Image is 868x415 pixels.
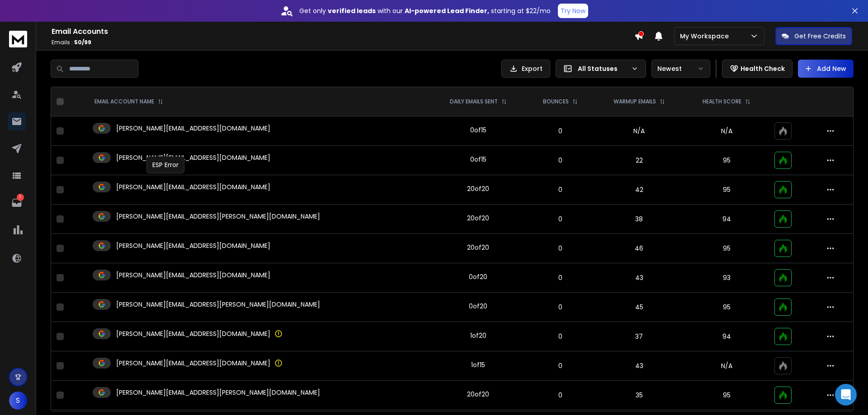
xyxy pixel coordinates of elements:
[798,60,854,78] button: Add New
[467,243,489,252] div: 20 of 20
[116,270,270,280] p: [PERSON_NAME][EMAIL_ADDRESS][DOMAIN_NAME]
[794,32,846,41] p: Get Free Credits
[680,32,732,41] p: My Workspace
[532,391,589,400] p: 0
[469,302,487,311] div: 0 of 20
[578,64,627,73] p: All Statuses
[8,194,26,212] a: 1
[116,124,270,133] p: [PERSON_NAME][EMAIL_ADDRESS][DOMAIN_NAME]
[532,303,589,312] p: 0
[835,384,857,406] div: Open Intercom Messenger
[467,390,489,399] div: 20 of 20
[17,194,24,201] p: 1
[116,300,320,309] p: [PERSON_NAME][EMAIL_ADDRESS][PERSON_NAME][DOMAIN_NAME]
[543,98,569,105] p: BOUNCES
[116,153,270,162] p: [PERSON_NAME][EMAIL_ADDRESS][DOMAIN_NAME]
[722,60,793,78] button: Health Check
[684,205,769,234] td: 94
[594,234,684,263] td: 46
[469,272,487,281] div: 0 of 20
[532,126,589,135] p: 0
[532,332,589,341] p: 0
[594,381,684,410] td: 35
[594,146,684,175] td: 22
[9,392,27,410] button: S
[684,175,769,205] td: 95
[470,126,486,135] div: 0 of 15
[684,322,769,351] td: 94
[594,293,684,322] td: 45
[9,31,27,47] img: logo
[299,6,551,15] p: Get only with our starting at $22/mo
[116,329,270,338] p: [PERSON_NAME][EMAIL_ADDRESS][DOMAIN_NAME]
[594,117,684,146] td: N/A
[775,27,852,45] button: Get Free Credits
[558,4,588,18] button: Try Now
[594,205,684,234] td: 38
[689,361,764,370] p: N/A
[532,185,589,194] p: 0
[594,351,684,381] td: 43
[684,234,769,263] td: 95
[470,155,486,164] div: 0 of 15
[116,241,270,250] p: [PERSON_NAME][EMAIL_ADDRESS][DOMAIN_NAME]
[467,214,489,223] div: 20 of 20
[594,175,684,205] td: 42
[94,98,163,105] div: EMAIL ACCOUNT NAME
[741,64,785,73] p: Health Check
[684,293,769,322] td: 95
[594,322,684,351] td: 37
[74,38,91,46] span: 50 / 99
[532,273,589,282] p: 0
[684,381,769,410] td: 95
[467,184,489,193] div: 20 of 20
[405,6,489,15] strong: AI-powered Lead Finder,
[532,244,589,253] p: 0
[689,126,764,135] p: N/A
[684,146,769,175] td: 95
[470,331,486,340] div: 1 of 20
[561,6,585,15] p: Try Now
[450,98,498,105] p: DAILY EMAILS SENT
[146,156,184,173] div: ESP Error
[116,388,320,397] p: [PERSON_NAME][EMAIL_ADDRESS][PERSON_NAME][DOMAIN_NAME]
[116,182,270,191] p: [PERSON_NAME][EMAIL_ADDRESS][DOMAIN_NAME]
[684,263,769,293] td: 93
[594,263,684,293] td: 43
[532,156,589,165] p: 0
[471,360,485,369] div: 1 of 15
[613,98,656,105] p: WARMUP EMAILS
[651,60,710,78] button: Newest
[532,214,589,224] p: 0
[116,212,320,221] p: [PERSON_NAME][EMAIL_ADDRESS][PERSON_NAME][DOMAIN_NAME]
[501,60,550,78] button: Export
[532,361,589,370] p: 0
[328,6,376,15] strong: verified leads
[52,26,634,37] h1: Email Accounts
[703,98,741,105] p: HEALTH SCORE
[116,359,270,368] p: [PERSON_NAME][EMAIL_ADDRESS][DOMAIN_NAME]
[52,39,634,46] p: Emails :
